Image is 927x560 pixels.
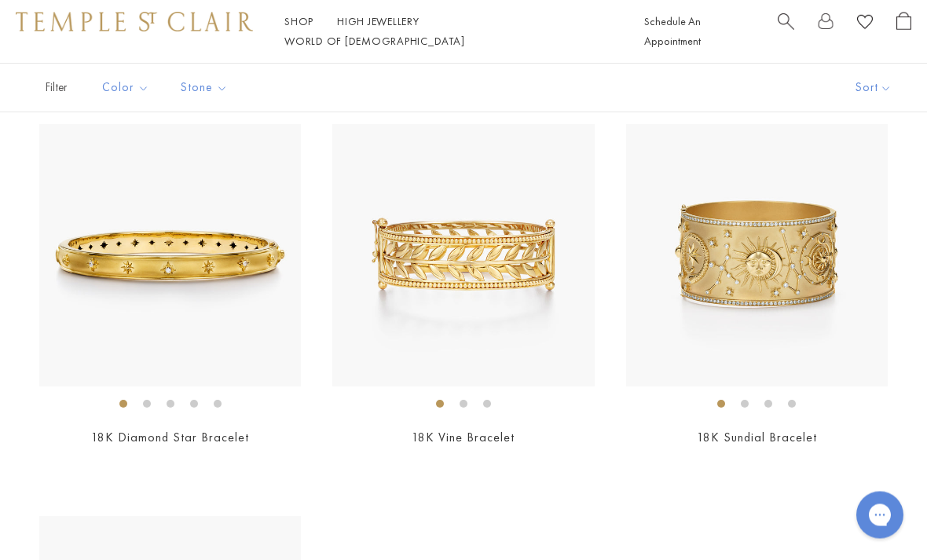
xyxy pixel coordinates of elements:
a: 18K Sundial Bracelet [697,430,817,446]
a: High JewelleryHigh Jewellery [337,14,420,28]
span: Stone [173,78,240,97]
span: Color [94,78,161,97]
nav: Main navigation [284,12,609,51]
a: Open Shopping Bag [896,12,911,51]
button: Show sort by [820,64,927,112]
a: View Wishlist [857,12,873,36]
button: Stone [169,70,240,105]
img: 18K Vine Bracelet [332,125,594,386]
img: 18K Sundial Bracelet [626,125,888,386]
a: World of [DEMOGRAPHIC_DATA]World of [DEMOGRAPHIC_DATA] [284,34,464,48]
a: ShopShop [284,14,313,28]
iframe: Gorgias live chat messenger [848,486,911,544]
a: Search [778,12,794,51]
a: Schedule An Appointment [644,14,701,48]
button: Color [90,70,161,105]
a: 18K Vine Bracelet [412,430,515,446]
a: 18K Diamond Star Bracelet [91,430,249,446]
img: 18K Diamond Star Bracelet [39,125,301,386]
img: Temple St. Clair [16,12,253,31]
